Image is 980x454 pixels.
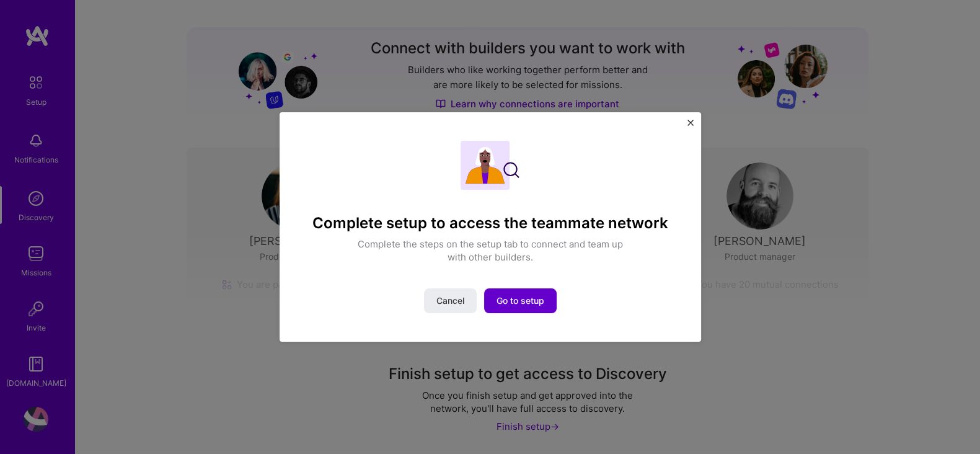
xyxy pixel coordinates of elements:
span: Cancel [436,295,464,307]
button: Go to setup [484,288,557,313]
img: Complete setup illustration [461,141,519,190]
p: Complete the steps on the setup tab to connect and team up with other builders. [351,238,630,264]
h4: Complete setup to access the teammate network [312,215,668,233]
button: Cancel [424,288,477,313]
span: Go to setup [497,295,544,307]
button: Close [687,120,694,133]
